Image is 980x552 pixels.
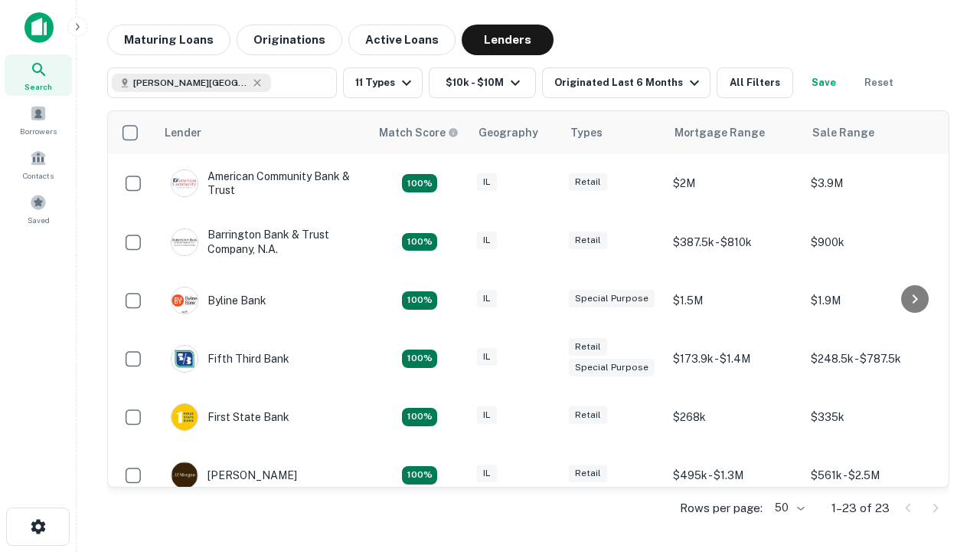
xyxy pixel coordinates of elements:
[803,330,941,388] td: $248.5k - $787.5k
[171,170,198,196] img: picture
[479,123,538,142] div: Geography
[803,154,941,212] td: $3.9M
[402,408,437,426] div: Matching Properties: 2, hasApolloMatch: undefined
[5,188,72,229] a: Saved
[831,499,890,517] p: 1–23 of 23
[402,466,437,485] div: Matching Properties: 3, hasApolloMatch: undefined
[665,446,803,504] td: $495k - $1.3M
[903,380,980,454] iframe: Chat Widget
[665,330,803,388] td: $173.9k - $1.4M
[171,346,198,372] img: picture
[5,54,72,96] a: Search
[680,499,763,517] p: Rows per page:
[570,123,603,142] div: Types
[477,232,497,249] div: IL
[803,212,941,271] td: $900k
[5,99,72,140] a: Borrowers
[477,173,497,191] div: IL
[477,348,497,366] div: IL
[477,290,497,307] div: IL
[370,111,469,154] th: Capitalize uses an advanced AI algorithm to match your search with the best lender. The match sco...
[803,446,941,504] td: $561k - $2.5M
[665,111,803,154] th: Mortgage Range
[469,111,561,154] th: Geography
[554,74,704,92] div: Originated Last 6 Months
[171,462,198,488] img: picture
[402,174,437,192] div: Matching Properties: 2, hasApolloMatch: undefined
[237,25,342,55] button: Originations
[171,228,354,255] div: Barrington Bank & Trust Company, N.a.
[171,345,289,373] div: Fifth Third Bank
[854,67,903,98] button: Reset
[171,404,198,430] img: picture
[665,154,803,212] td: $2M
[561,111,665,154] th: Types
[171,287,266,314] div: Byline Bank
[665,271,803,330] td: $1.5M
[107,25,230,55] button: Maturing Loans
[569,338,607,356] div: Retail
[171,229,198,255] img: picture
[477,406,497,424] div: IL
[803,388,941,446] td: $335k
[379,124,456,141] h6: Match Score
[165,123,201,142] div: Lender
[812,123,874,142] div: Sale Range
[402,233,437,251] div: Matching Properties: 3, hasApolloMatch: undefined
[402,291,437,310] div: Matching Properties: 2, hasApolloMatch: undefined
[665,388,803,446] td: $268k
[803,271,941,330] td: $1.9M
[717,67,793,98] button: All Filters
[171,403,289,431] div: First State Bank
[24,80,52,93] span: Search
[171,169,354,197] div: American Community Bank & Trust
[569,232,607,249] div: Retail
[569,359,655,376] div: Special Purpose
[675,123,765,142] div: Mortgage Range
[343,67,423,98] button: 11 Types
[5,143,72,185] a: Contacts
[569,290,655,307] div: Special Purpose
[665,212,803,271] td: $387.5k - $810k
[24,12,54,43] img: capitalize-icon.png
[20,125,57,137] span: Borrowers
[133,76,248,90] span: [PERSON_NAME][GEOGRAPHIC_DATA], [GEOGRAPHIC_DATA]
[569,465,607,482] div: Retail
[23,169,54,182] span: Contacts
[569,173,607,191] div: Retail
[542,67,710,98] button: Originated Last 6 Months
[569,406,607,424] div: Retail
[348,25,456,55] button: Active Loans
[379,124,459,141] div: Capitalize uses an advanced AI algorithm to match your search with the best lender. The match sco...
[462,25,554,55] button: Lenders
[155,111,370,154] th: Lender
[402,350,437,368] div: Matching Properties: 2, hasApolloMatch: undefined
[171,462,297,489] div: [PERSON_NAME]
[769,497,807,519] div: 50
[429,67,536,98] button: $10k - $10M
[803,111,941,154] th: Sale Range
[28,214,50,226] span: Saved
[171,287,198,314] img: picture
[799,67,848,98] button: Save your search to get updates of matches that match your search criteria.
[477,465,497,482] div: IL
